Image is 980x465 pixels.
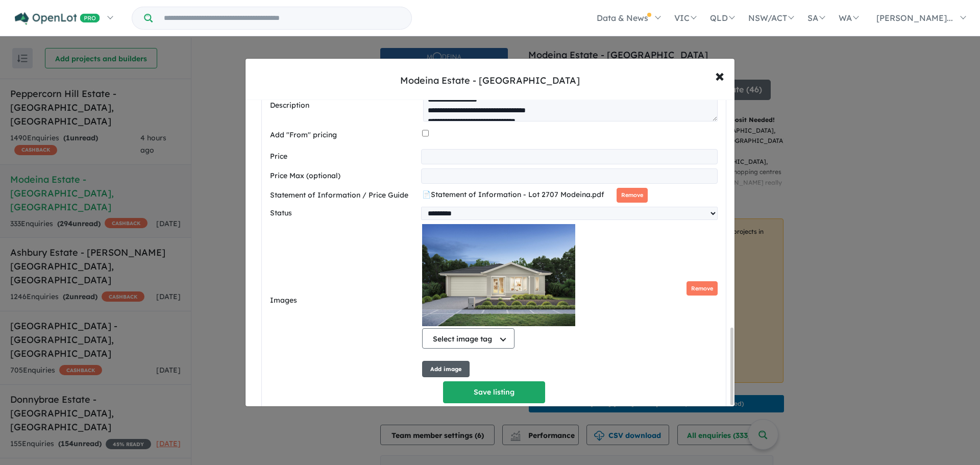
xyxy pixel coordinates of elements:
[422,328,514,349] button: Select image tag
[270,295,418,307] label: Images
[876,13,953,23] span: [PERSON_NAME]...
[270,207,417,219] label: Status
[270,170,417,182] label: Price Max (optional)
[400,74,580,87] div: Modeina Estate - [GEOGRAPHIC_DATA]
[422,190,604,199] span: 📄 Statement of Information - Lot 2707 Modeina.pdf
[715,64,724,86] span: ×
[422,224,575,326] img: Z
[617,188,648,203] button: Remove
[155,7,409,29] input: Try estate name, suburb, builder or developer
[422,361,470,378] button: Add image
[270,100,419,112] label: Description
[270,189,418,202] label: Statement of Information / Price Guide
[270,151,417,163] label: Price
[15,12,100,25] img: Openlot PRO Logo White
[270,129,418,141] label: Add "From" pricing
[443,381,545,403] button: Save listing
[687,281,718,296] button: Remove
